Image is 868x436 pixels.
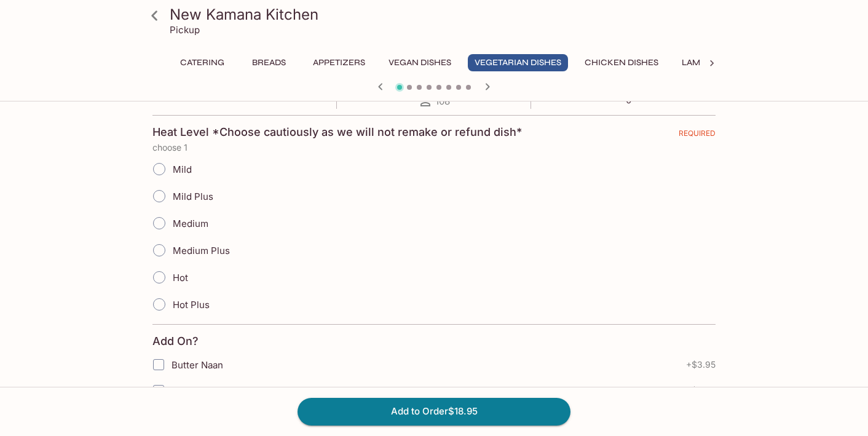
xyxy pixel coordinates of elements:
[170,5,719,24] h3: New Kamana Kitchen
[173,164,192,175] span: Mild
[578,54,665,71] button: Chicken Dishes
[306,54,372,71] button: Appetizers
[686,386,716,395] span: + $4.45
[172,359,223,371] span: Butter Naan
[152,125,522,139] h4: Heat Level *Choose cautiously as we will not remake or refund dish*
[172,385,356,397] span: Garlic Naan - topped w/ garlic and cilantro
[173,191,213,202] span: Mild Plus
[173,218,208,229] span: Medium
[468,54,568,71] button: Vegetarian Dishes
[675,54,745,71] button: Lamb Dishes
[152,143,716,153] p: choose 1
[686,360,716,370] span: + $3.95
[173,272,188,283] span: Hot
[173,54,231,71] button: Catering
[241,54,296,71] button: Breads
[298,398,570,425] button: Add to Order$18.95
[170,24,200,36] p: Pickup
[173,299,210,311] span: Hot Plus
[382,54,458,71] button: Vegan Dishes
[152,335,199,348] h4: Add On?
[679,129,716,143] span: REQUIRED
[173,245,230,256] span: Medium Plus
